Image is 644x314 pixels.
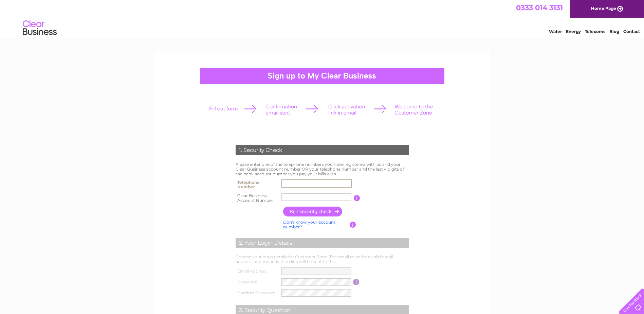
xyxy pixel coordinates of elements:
[234,160,410,178] td: Please enter one of the telephone numbers you have registered with us and your Clear Business acc...
[234,253,410,266] td: Choose your login details for Customer Zone. The email must be a valid email address, as your act...
[234,287,280,298] th: Confirm Password
[350,222,356,228] input: Information
[516,3,563,12] a: 0333 014 3131
[353,279,360,285] input: Information
[585,29,605,34] a: Telecoms
[566,29,581,34] a: Energy
[236,238,409,248] div: 2. Your Login Details
[236,145,409,155] div: 1. Security Check
[354,195,360,201] input: Information
[234,191,280,205] th: Clear Business Account Number
[609,29,619,34] a: Blog
[234,266,280,277] th: Email Address
[22,18,57,38] img: logo.png
[234,277,280,287] th: Password
[283,220,335,229] a: Don't know your account number?
[162,4,483,33] div: Clear Business is a trading name of Verastar Limited (registered in [GEOGRAPHIC_DATA] No. 3667643...
[549,29,562,34] a: Water
[234,178,280,191] th: Telephone Number
[623,29,640,34] a: Contact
